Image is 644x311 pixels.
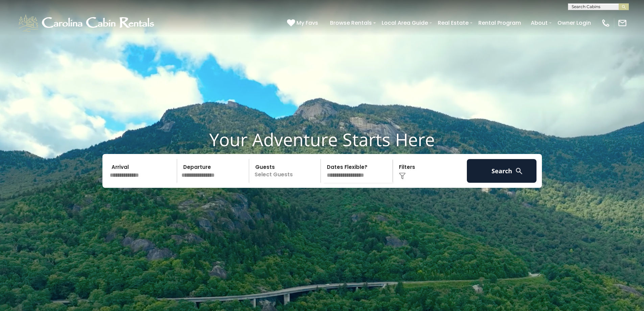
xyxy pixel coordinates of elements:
a: Rental Program [475,17,524,29]
span: My Favs [296,19,318,27]
img: mail-regular-white.png [618,18,627,28]
a: About [527,17,551,29]
h1: Your Adventure Starts Here [5,129,639,150]
a: Real Estate [434,17,472,29]
img: White-1-1-2.png [17,13,157,33]
img: filter--v1.png [399,173,406,179]
img: phone-regular-white.png [601,18,611,28]
a: My Favs [287,19,320,27]
button: Search [467,159,537,183]
p: Select Guests [251,159,321,183]
a: Owner Login [554,17,594,29]
a: Browse Rentals [327,17,375,29]
img: search-regular-white.png [515,167,523,175]
a: Local Area Guide [378,17,431,29]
